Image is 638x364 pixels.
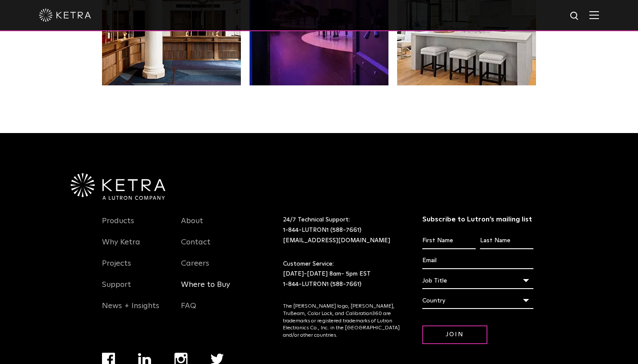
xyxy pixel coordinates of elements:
div: Navigation Menu [102,215,168,321]
a: About [181,216,203,236]
input: First Name [422,233,476,249]
a: 1-844-LUTRON1 (588-7661) [283,227,362,233]
img: search icon [569,11,580,22]
div: Navigation Menu [181,215,247,321]
p: 24/7 Technical Support: [283,215,401,246]
a: [EMAIL_ADDRESS][DOMAIN_NAME] [283,237,390,244]
img: Hamburger%20Nav.svg [589,11,599,19]
input: Email [422,253,534,269]
a: Projects [102,259,131,279]
a: Products [102,216,134,236]
img: ketra-logo-2019-white [39,9,91,22]
a: FAQ [181,301,196,321]
a: Why Ketra [102,237,140,257]
input: Last Name [480,233,533,249]
a: Where to Buy [181,280,230,300]
img: Ketra-aLutronCo_White_RGB [71,173,165,200]
a: 1-844-LUTRON1 (588-7661) [283,281,362,287]
div: Country [422,292,534,309]
a: News + Insights [102,301,159,321]
a: Support [102,280,131,300]
div: Job Title [422,273,534,289]
p: Customer Service: [DATE]-[DATE] 8am- 5pm EST [283,259,401,290]
a: Careers [181,259,209,279]
p: The [PERSON_NAME] logo, [PERSON_NAME], TruBeam, Color Lock, and Calibration360 are trademarks or ... [283,303,401,339]
input: Join [422,325,487,344]
h3: Subscribe to Lutron’s mailing list [422,215,534,224]
a: Contact [181,237,210,257]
